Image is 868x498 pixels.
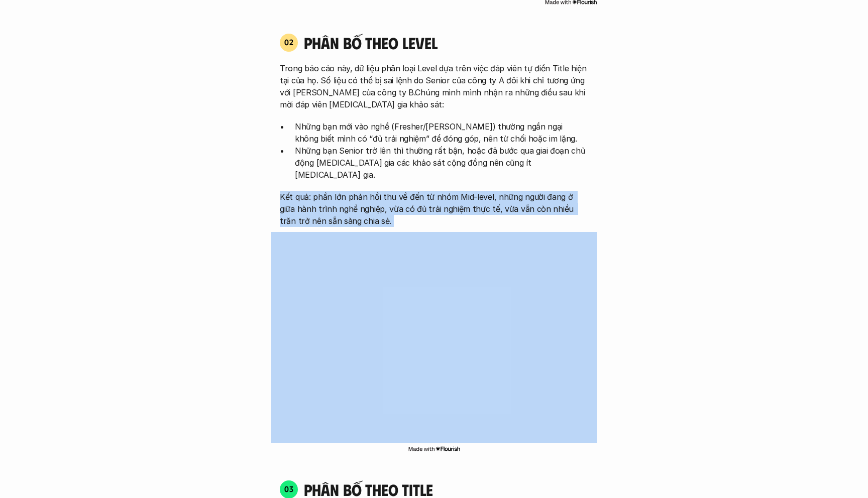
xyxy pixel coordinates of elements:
[280,62,588,110] p: Trong báo cáo này, dữ liệu phân loại Level dựa trên việc đáp viên tự điền Title hiện tại của họ. ...
[284,485,294,493] p: 03
[284,38,294,46] p: 02
[304,33,588,52] h4: phân bố theo Level
[408,445,461,453] img: Made with Flourish
[271,232,597,443] iframe: Interactive or visual content
[280,191,588,227] p: Kết quả: phần lớn phản hồi thu về đến từ nhóm Mid-level, những người đang ở giữa hành trình nghề ...
[295,120,588,145] p: Những bạn mới vào nghề (Fresher/[PERSON_NAME]) thường ngần ngại không biết mình có “đủ trải nghiệ...
[295,145,588,181] p: Những bạn Senior trở lên thì thường rất bận, hoặc đã bước qua giai đoạn chủ động [MEDICAL_DATA] g...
